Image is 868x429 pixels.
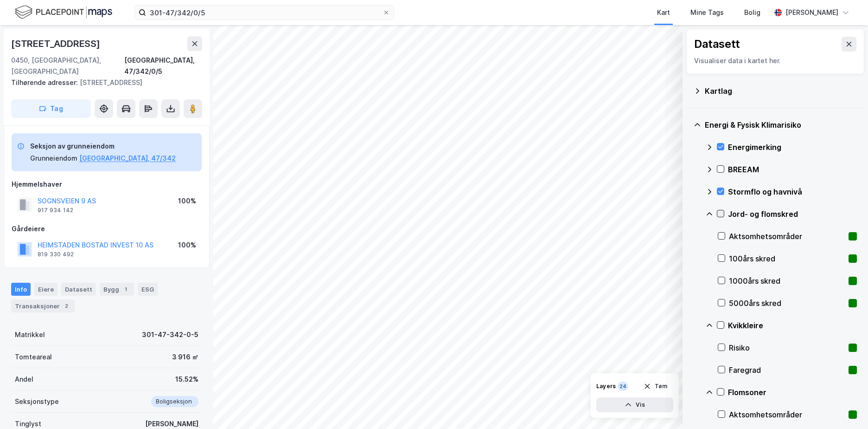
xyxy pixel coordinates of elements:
[657,7,670,18] div: Kart
[12,179,202,190] div: Hjemmelshaver
[728,320,857,331] div: Kvikkleire
[785,7,838,18] div: [PERSON_NAME]
[728,164,857,175] div: BREEAM
[38,207,73,214] div: 917 934 142
[729,275,845,286] div: 1000års skred
[822,384,868,429] iframe: Chat Widget
[15,396,59,407] div: Seksjonstype
[728,142,857,153] div: Energimerking
[121,285,130,294] div: 1
[690,7,724,18] div: Mine Tags
[30,153,77,164] div: Grunneiendom
[124,55,202,77] div: [GEOGRAPHIC_DATA], 47/342/0/5
[61,283,96,296] div: Datasett
[175,374,198,385] div: 15.52%
[729,409,845,420] div: Aktsomhetsområder
[62,301,71,311] div: 2
[11,283,31,296] div: Info
[728,186,857,197] div: Stormflo og havnivå
[146,6,383,19] input: Søk på adresse, matrikkel, gårdeiere, leietakere eller personer
[38,251,74,258] div: 819 330 492
[729,342,845,353] div: Risiko
[705,85,857,97] div: Kartlag
[178,195,196,207] div: 100%
[638,379,673,394] button: Tøm
[11,77,195,88] div: [STREET_ADDRESS]
[34,283,57,296] div: Eiere
[11,36,102,51] div: [STREET_ADDRESS]
[15,4,112,20] img: logo.f888ab2527a4732fd821a326f86c7f29.svg
[729,298,845,309] div: 5000års skred
[729,253,845,264] div: 100års skred
[15,374,33,385] div: Andel
[15,351,52,363] div: Tomteareal
[11,299,75,312] div: Transaksjoner
[30,141,176,152] div: Seksjon av grunneiendom
[694,55,856,66] div: Visualiser data i kartet her.
[11,78,80,86] span: Tilhørende adresser:
[138,283,158,296] div: ESG
[596,383,616,390] div: Layers
[142,329,198,340] div: 301-47-342-0-5
[15,329,45,340] div: Matrikkel
[12,223,202,234] div: Gårdeiere
[11,55,124,77] div: 0450, [GEOGRAPHIC_DATA], [GEOGRAPHIC_DATA]
[172,351,198,363] div: 3 916 ㎡
[618,382,628,391] div: 24
[596,397,673,412] button: Vis
[11,99,91,118] button: Tag
[744,7,760,18] div: Bolig
[178,240,196,251] div: 100%
[100,283,134,296] div: Bygg
[694,37,740,52] div: Datasett
[728,208,857,220] div: Jord- og flomskred
[705,119,857,130] div: Energi & Fysisk Klimarisiko
[79,153,176,164] button: [GEOGRAPHIC_DATA], 47/342
[728,387,857,398] div: Flomsoner
[729,231,845,242] div: Aktsomhetsområder
[729,364,845,376] div: Faregrad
